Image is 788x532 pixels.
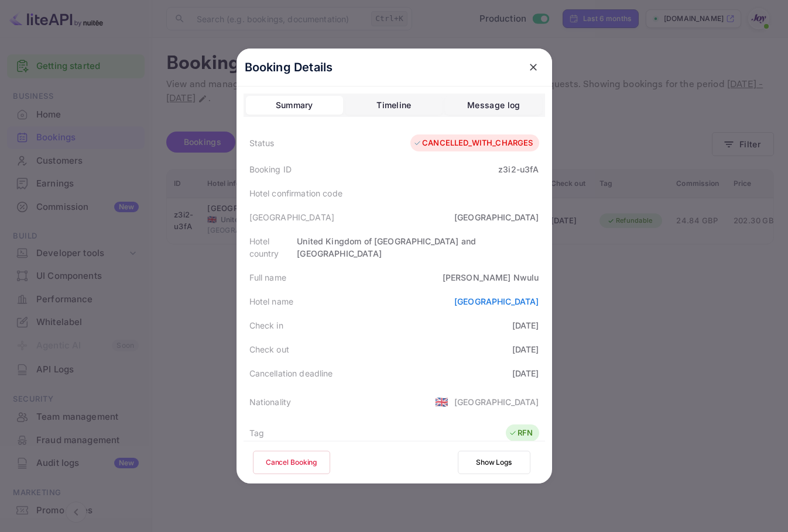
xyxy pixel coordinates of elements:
[454,211,539,223] div: [GEOGRAPHIC_DATA]
[498,163,539,175] div: z3i2-u3fA
[245,58,333,76] p: Booking Details
[249,295,294,308] div: Hotel name
[276,98,313,112] div: Summary
[458,451,530,474] button: Show Logs
[249,271,286,284] div: Full name
[413,137,533,149] div: CANCELLED_WITH_CHARGES
[249,137,275,149] div: Status
[345,96,443,115] button: Timeline
[523,57,544,78] button: close
[512,319,539,331] div: [DATE]
[249,367,333,379] div: Cancellation deadline
[467,98,520,112] div: Message log
[253,451,330,474] button: Cancel Booking
[249,396,292,408] div: Nationality
[297,235,539,260] div: United Kingdom of [GEOGRAPHIC_DATA] and [GEOGRAPHIC_DATA]
[249,187,342,199] div: Hotel confirmation code
[512,367,539,379] div: [DATE]
[443,271,539,284] div: [PERSON_NAME] Nwulu
[249,211,335,223] div: [GEOGRAPHIC_DATA]
[454,396,539,408] div: [GEOGRAPHIC_DATA]
[249,427,264,439] div: Tag
[435,391,448,412] span: United States
[376,98,411,112] div: Timeline
[249,163,292,175] div: Booking ID
[249,319,283,331] div: Check in
[512,343,539,355] div: [DATE]
[445,96,542,115] button: Message log
[249,235,297,260] div: Hotel country
[509,427,533,439] div: RFN
[246,96,343,115] button: Summary
[249,343,289,355] div: Check out
[454,296,539,306] a: [GEOGRAPHIC_DATA]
